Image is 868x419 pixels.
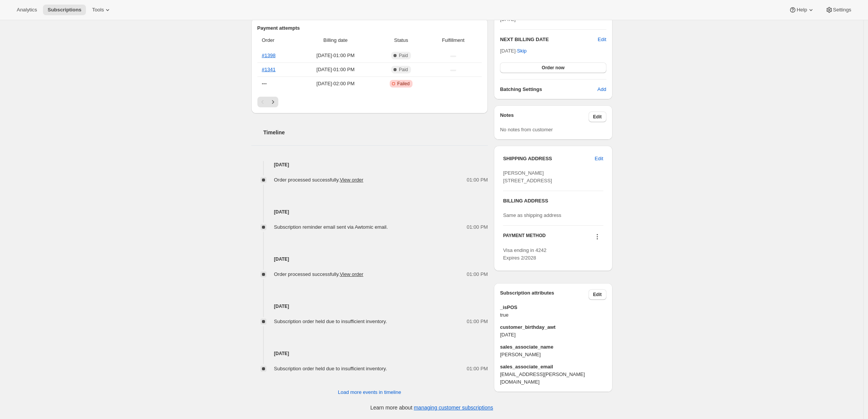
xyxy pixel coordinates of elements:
[338,389,401,396] span: Load more events in timeline
[500,86,597,93] h6: Batching Settings
[503,233,546,243] h3: PAYMENT METHOD
[500,289,589,300] h3: Subscription attributes
[467,271,488,278] span: 01:00 PM
[467,365,488,373] span: 01:00 PM
[251,303,488,310] h4: [DATE]
[397,81,410,87] span: Failed
[595,155,603,163] span: Edit
[500,48,527,54] span: [DATE] ·
[503,212,561,218] span: Same as shipping address
[298,66,373,73] span: [DATE] · 01:00 PM
[274,366,387,371] span: Subscription order held due to insufficient inventory.
[503,155,595,163] h3: SHIPPING ADDRESS
[257,24,482,32] h2: Payment attempts
[500,323,606,331] span: customer_birthday_awt
[43,5,86,15] button: Subscriptions
[87,5,116,15] button: Tools
[12,5,41,15] button: Analytics
[251,208,488,216] h4: [DATE]
[92,7,104,13] span: Tools
[262,81,267,86] span: ---
[500,36,598,43] h2: NEXT BILLING DATE
[257,32,296,49] th: Order
[513,45,531,57] button: Skip
[251,350,488,357] h4: [DATE]
[797,7,807,13] span: Help
[500,62,606,73] button: Order now
[399,67,408,73] span: Paid
[268,97,278,107] button: Next
[500,371,606,386] span: [EMAIL_ADDRESS][PERSON_NAME][DOMAIN_NAME]
[467,223,488,231] span: 01:00 PM
[48,7,81,13] span: Subscriptions
[414,405,493,411] a: managing customer subscriptions
[251,161,488,169] h4: [DATE]
[542,65,565,71] span: Order now
[429,37,477,44] span: Fulfillment
[589,112,606,122] button: Edit
[500,331,606,339] span: [DATE]
[298,52,373,59] span: [DATE] · 01:00 PM
[593,83,611,96] button: Add
[593,114,602,120] span: Edit
[503,247,546,261] span: Visa ending in 4242 Expires 2/2028
[503,170,552,183] span: [PERSON_NAME] [STREET_ADDRESS]
[298,80,373,88] span: [DATE] · 02:00 PM
[399,53,408,59] span: Paid
[821,5,856,15] button: Settings
[17,7,37,13] span: Analytics
[500,343,606,351] span: sales_associate_name
[274,177,363,183] span: Order processed successfully.
[500,112,589,122] h3: Notes
[517,47,527,55] span: Skip
[593,292,602,298] span: Edit
[500,127,553,132] span: No notes from customer
[262,53,276,58] a: #1398
[597,86,606,93] span: Add
[262,67,276,72] a: #1341
[467,318,488,325] span: 01:00 PM
[340,177,363,183] a: View order
[589,289,606,300] button: Edit
[263,129,488,136] h2: Timeline
[251,255,488,263] h4: [DATE]
[833,7,851,13] span: Settings
[298,37,373,44] span: Billing date
[257,97,482,107] nav: Pagination
[467,176,488,184] span: 01:00 PM
[500,363,606,371] span: sales_associate_email
[590,153,608,165] button: Edit
[500,311,606,319] span: true
[784,5,819,15] button: Help
[598,36,606,43] button: Edit
[500,304,606,311] span: _isPOS
[370,404,493,411] p: Learn more about
[274,224,388,230] span: Subscription reminder email sent via Awtomic email.
[378,37,425,44] span: Status
[274,271,363,277] span: Order processed successfully.
[503,197,603,205] h3: BILLING ADDRESS
[340,271,363,277] a: View order
[333,386,406,398] button: Load more events in timeline
[500,351,606,358] span: [PERSON_NAME]
[274,319,387,324] span: Subscription order held due to insufficient inventory.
